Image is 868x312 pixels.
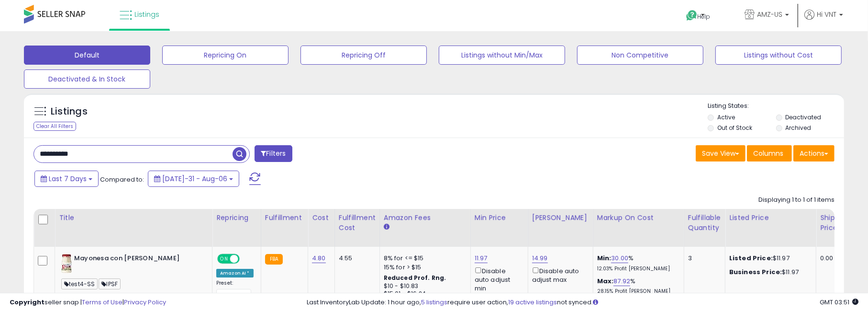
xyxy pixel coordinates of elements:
button: Save View [696,145,746,162]
span: AMZ-US [757,10,782,19]
small: Amazon Fees. [384,223,389,231]
div: Min Price [475,213,524,223]
button: Listings without Min/Max [439,46,565,65]
div: 4.55 [339,254,372,263]
button: Filters [255,145,292,162]
div: 8% for <= $15 [384,254,463,263]
span: Listings [134,10,159,19]
p: 28.15% Profit [PERSON_NAME] [597,288,677,295]
a: Hi VNT [804,10,843,31]
strong: Copyright [10,298,45,307]
div: Title [59,213,208,223]
button: Non Competitive [577,46,703,65]
b: Reduced Prof. Rng. [384,274,446,282]
span: IPSF [99,278,121,289]
button: Repricing On [162,46,289,65]
button: Repricing Off [300,46,427,65]
a: Help [679,2,729,31]
th: The percentage added to the cost of goods (COGS) that forms the calculator for Min & Max prices. [593,209,684,247]
div: Cost [312,213,331,223]
button: [DATE]-31 - Aug-06 [148,171,239,187]
a: Privacy Policy [124,298,166,307]
b: Business Price: [729,267,782,277]
div: Fulfillment Cost [339,213,376,233]
span: 2025-08-14 03:51 GMT [820,298,858,307]
div: $10 - $10.83 [384,282,463,290]
div: % [597,254,677,272]
div: [PERSON_NAME] [532,213,589,223]
label: Active [717,113,735,121]
span: ON [218,255,230,263]
a: 5 listings [421,298,447,307]
div: Disable auto adjust max [532,266,586,284]
p: Listing States: [708,102,844,111]
b: Listed Price: [729,254,773,263]
div: $11.97 [729,254,809,263]
div: Preset: [216,280,254,301]
div: Clear All Filters [33,122,76,131]
i: Get Help [686,10,698,22]
div: Repricing [216,213,257,223]
div: 3 [688,254,718,263]
span: [DATE]-31 - Aug-06 [162,174,227,184]
span: OFF [238,255,254,263]
div: Listed Price [729,213,812,223]
span: Last 7 Days [49,174,87,184]
button: Deactivated & In Stock [24,69,150,89]
span: Help [698,12,711,21]
div: Fulfillable Quantity [688,213,721,233]
span: Compared to: [100,175,144,184]
a: Terms of Use [82,298,122,307]
div: 15% for > $15 [384,263,463,272]
div: $15.01 - $16.24 [384,290,463,298]
label: Deactivated [786,113,822,121]
span: test4-SS [61,278,98,289]
div: Last InventoryLab Update: 1 hour ago, require user action, not synced. [307,298,858,307]
label: Out of Stock [717,124,752,132]
div: Fulfillment [265,213,304,223]
button: Listings without Cost [715,46,842,65]
small: FBA [265,254,283,265]
div: $11.97 [729,268,809,277]
button: Last 7 Days [34,171,99,187]
button: Columns [747,145,792,162]
a: 30.00 [611,254,628,263]
b: Min: [597,254,612,263]
a: 14.99 [532,254,548,263]
div: Amazon AI * [216,269,254,277]
div: Amazon Fees [384,213,467,223]
div: seller snap | | [10,298,166,307]
span: Columns [753,149,783,158]
a: 4.80 [312,254,326,263]
b: Mayonesa con [PERSON_NAME] [74,254,190,266]
b: Max: [597,277,614,286]
p: 12.03% Profit [PERSON_NAME] [597,266,677,272]
h5: Listings [51,105,88,118]
a: 19 active listings [508,298,557,307]
div: Disable auto adjust min [475,266,521,293]
a: 11.97 [475,254,488,263]
label: Archived [786,124,812,132]
button: Actions [793,145,835,162]
div: Displaying 1 to 1 of 1 items [758,196,835,205]
div: 0.00 [820,254,836,263]
a: 87.92 [613,277,630,286]
div: Markup on Cost [597,213,680,223]
div: Ship Price [820,213,839,233]
img: 51Nl-s33BBL._SL40_.jpg [61,254,72,273]
button: Default [24,46,150,65]
div: % [597,277,677,295]
span: Hi VNT [817,10,836,19]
